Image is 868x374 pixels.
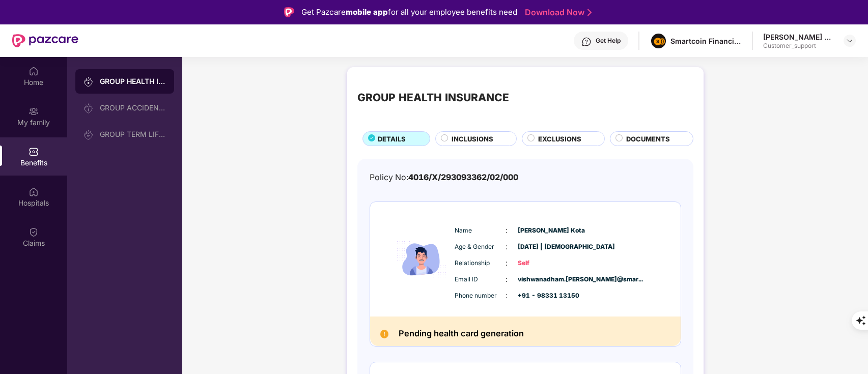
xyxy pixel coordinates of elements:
div: GROUP ACCIDENTAL INSURANCE [100,104,166,112]
div: Get Help [596,37,621,45]
a: Download Now [525,7,589,18]
span: INCLUSIONS [452,134,493,144]
span: : [506,225,508,236]
img: svg+xml;base64,PHN2ZyB3aWR0aD0iMjAiIGhlaWdodD0iMjAiIHZpZXdCb3g9IjAgMCAyMCAyMCIgZmlsbD0ibm9uZSIgeG... [29,106,39,117]
span: : [506,257,508,269]
span: 4016/X/293093362/02/000 [408,172,518,182]
span: +91 - 98331 13150 [518,291,569,301]
strong: mobile app [346,7,388,17]
img: Stroke [587,7,592,18]
span: : [506,290,508,301]
div: GROUP TERM LIFE INSURANCE [100,130,166,138]
span: : [506,274,508,285]
img: New Pazcare Logo [12,34,78,47]
span: [PERSON_NAME] Kota [518,226,569,236]
div: [PERSON_NAME] Kota [763,32,834,42]
span: EXCLUSIONS [538,134,581,144]
div: GROUP HEALTH INSURANCE [100,76,166,87]
img: svg+xml;base64,PHN2ZyBpZD0iQmVuZWZpdHMiIHhtbG5zPSJodHRwOi8vd3d3LnczLm9yZy8yMDAwL3N2ZyIgd2lkdGg9Ij... [29,147,39,157]
span: Self [518,258,569,268]
img: svg+xml;base64,PHN2ZyB3aWR0aD0iMjAiIGhlaWdodD0iMjAiIHZpZXdCb3g9IjAgMCAyMCAyMCIgZmlsbD0ibm9uZSIgeG... [83,77,94,87]
span: : [506,241,508,252]
img: svg+xml;base64,PHN2ZyBpZD0iSGVscC0zMngzMiIgeG1sbnM9Imh0dHA6Ly93d3cudzMub3JnLzIwMDAvc3ZnIiB3aWR0aD... [581,37,592,47]
span: Phone number [455,291,506,301]
div: GROUP HEALTH INSURANCE [357,90,509,106]
img: svg+xml;base64,PHN2ZyB3aWR0aD0iMjAiIGhlaWdodD0iMjAiIHZpZXdCb3g9IjAgMCAyMCAyMCIgZmlsbD0ibm9uZSIgeG... [83,130,94,140]
img: svg+xml;base64,PHN2ZyBpZD0iQ2xhaW0iIHhtbG5zPSJodHRwOi8vd3d3LnczLm9yZy8yMDAwL3N2ZyIgd2lkdGg9IjIwIi... [29,227,39,237]
img: icon [391,212,452,306]
span: DETAILS [378,134,406,144]
img: Pending [380,330,388,338]
div: Customer_support [763,42,834,50]
img: Logo [284,7,294,17]
div: Policy No: [370,171,518,184]
h2: Pending health card generation [399,327,524,341]
img: svg+xml;base64,PHN2ZyB3aWR0aD0iMjAiIGhlaWdodD0iMjAiIHZpZXdCb3g9IjAgMCAyMCAyMCIgZmlsbD0ibm9uZSIgeG... [83,103,94,113]
img: svg+xml;base64,PHN2ZyBpZD0iRHJvcGRvd24tMzJ4MzIiIHhtbG5zPSJodHRwOi8vd3d3LnczLm9yZy8yMDAwL3N2ZyIgd2... [846,37,854,45]
div: Smartcoin Financials Private Limited [670,36,742,46]
img: image%20(1).png [651,34,666,48]
span: Email ID [455,275,506,284]
img: svg+xml;base64,PHN2ZyBpZD0iSG9tZSIgeG1sbnM9Imh0dHA6Ly93d3cudzMub3JnLzIwMDAvc3ZnIiB3aWR0aD0iMjAiIG... [29,66,39,76]
span: vishwanadham.[PERSON_NAME]@smar... [518,275,569,284]
span: Name [455,226,506,236]
span: DOCUMENTS [626,134,670,144]
span: [DATE] | [DEMOGRAPHIC_DATA] [518,242,569,252]
div: Get Pazcare for all your employee benefits need [301,6,517,18]
img: svg+xml;base64,PHN2ZyBpZD0iSG9zcGl0YWxzIiB4bWxucz0iaHR0cDovL3d3dy53My5vcmcvMjAwMC9zdmciIHdpZHRoPS... [29,187,39,197]
span: Age & Gender [455,242,506,252]
span: Relationship [455,258,506,268]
